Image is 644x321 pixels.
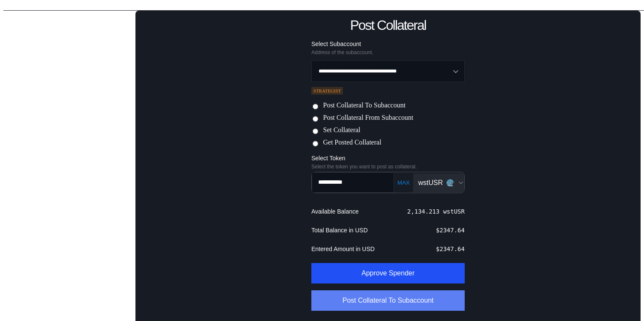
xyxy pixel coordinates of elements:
[418,179,443,187] div: wstUSR
[12,61,133,73] div: Withdraw to Lender
[311,290,465,311] button: Post Collateral To Subaccount
[311,263,465,283] button: Approve Spender
[15,105,44,113] div: Collateral
[407,208,465,215] div: 2,134.213 wstUSR
[311,208,359,215] div: Available Balance
[12,75,133,87] div: Set Withdrawal
[323,126,360,135] label: Set Collateral
[311,226,368,234] div: Total Balance in USD
[450,182,455,187] img: svg+xml,%3c
[15,119,70,127] div: Balance Collateral
[323,114,413,123] label: Post Collateral From Subaccount
[323,139,381,147] label: Get Posted Collateral
[20,131,119,142] div: Post Collateral
[15,35,55,43] div: Subaccounts
[413,174,464,192] button: Open menu for selecting token for payment
[395,179,412,186] button: MAX
[15,49,34,57] div: Loans
[311,61,465,82] button: Open menu
[311,154,465,162] div: Select Token
[311,164,465,170] div: Select the token you want to post as collateral.
[12,89,133,101] div: Set Loan Fees
[350,17,426,33] div: Post Collateral
[311,87,343,95] div: STRATEGIST
[446,179,454,187] img: USR_LOGO.png
[311,245,375,253] div: Entered Amount in USD
[15,21,58,29] div: Lending Pools
[311,49,465,55] div: Address of the subaccount.
[436,227,465,234] div: $ 2347.64
[323,101,405,110] label: Post Collateral To Subaccount
[311,40,465,48] div: Select Subaccount
[436,246,465,252] div: $ 2347.64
